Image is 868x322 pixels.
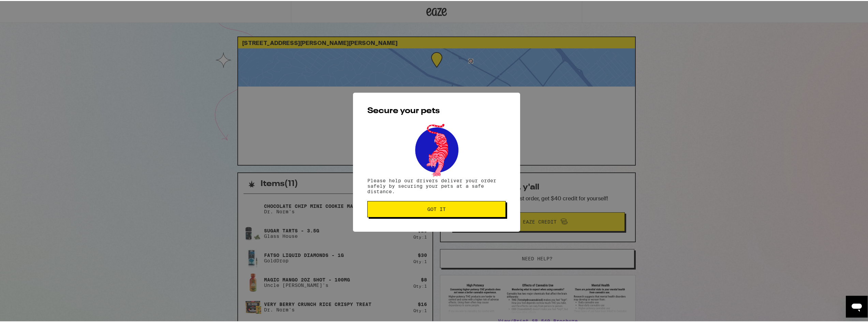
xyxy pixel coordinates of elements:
p: Please help our drivers deliver your order safely by securing your pets at a safe distance. [367,177,506,193]
iframe: Button to launch messaging window [846,295,868,317]
h2: Secure your pets [367,106,506,114]
button: Got it [367,200,506,216]
span: Got it [427,206,446,211]
img: pets [409,121,465,177]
